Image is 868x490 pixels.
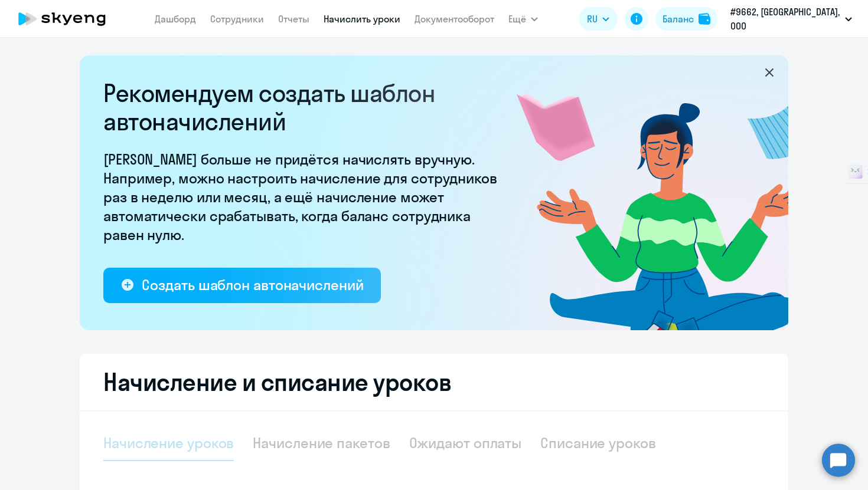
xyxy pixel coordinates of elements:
h2: Начисление и списание уроков [103,368,765,396]
a: Отчеты [278,13,309,25]
div: Создать шаблон автоначислений [142,275,363,294]
button: RU [579,7,618,31]
a: Дашборд [155,13,196,25]
button: #9662, [GEOGRAPHIC_DATA], ООО [725,5,858,33]
button: Балансbalance [655,7,717,31]
button: Ещё [508,7,538,31]
p: [PERSON_NAME] больше не придётся начислять вручную. Например, можно настроить начисление для сотр... [103,150,505,244]
p: #9662, [GEOGRAPHIC_DATA], ООО [730,5,840,33]
span: RU [587,12,598,26]
a: Начислить уроки [324,13,400,25]
h2: Рекомендуем создать шаблон автоначислений [103,79,505,136]
img: balance [699,13,710,25]
a: Документооборот [415,13,494,25]
button: Создать шаблон автоначислений [103,268,381,303]
a: Сотрудники [210,13,264,25]
span: Ещё [508,12,526,26]
div: Баланс [663,12,694,26]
